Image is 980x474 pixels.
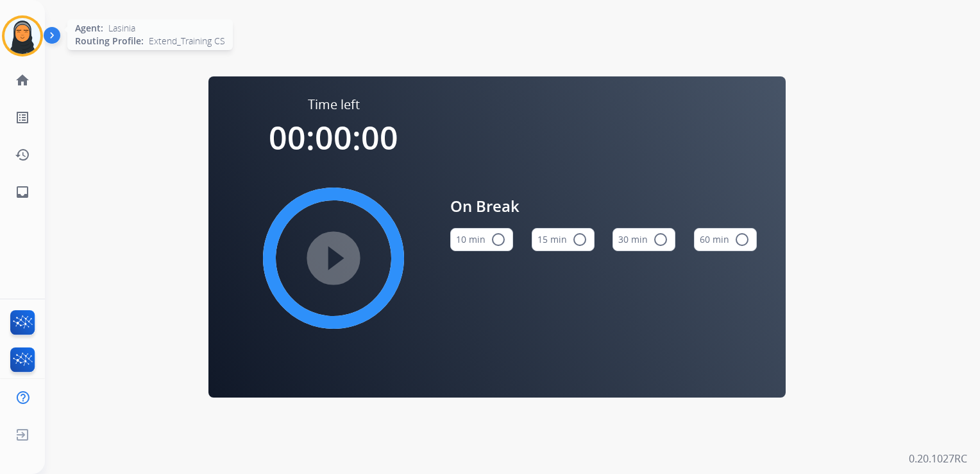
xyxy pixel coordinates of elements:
[450,195,757,218] span: On Break
[108,22,135,35] span: Lasinia
[15,184,30,200] mat-icon: inbox
[149,35,225,48] span: Extend_Training CS
[15,73,30,88] mat-icon: home
[75,22,103,35] span: Agent:
[653,232,668,247] mat-icon: radio_button_unchecked
[694,228,757,251] button: 60 min
[75,35,144,48] span: Routing Profile:
[532,228,595,251] button: 15 min
[450,228,513,251] button: 10 min
[15,147,30,162] mat-icon: history
[734,232,750,247] mat-icon: radio_button_unchecked
[269,116,398,159] span: 00:00:00
[308,96,360,114] span: Time left
[612,228,675,251] button: 30 min
[4,18,40,54] img: avatar
[909,451,967,466] p: 0.20.1027RC
[491,232,506,247] mat-icon: radio_button_unchecked
[15,110,30,125] mat-icon: list_alt
[572,232,587,247] mat-icon: radio_button_unchecked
